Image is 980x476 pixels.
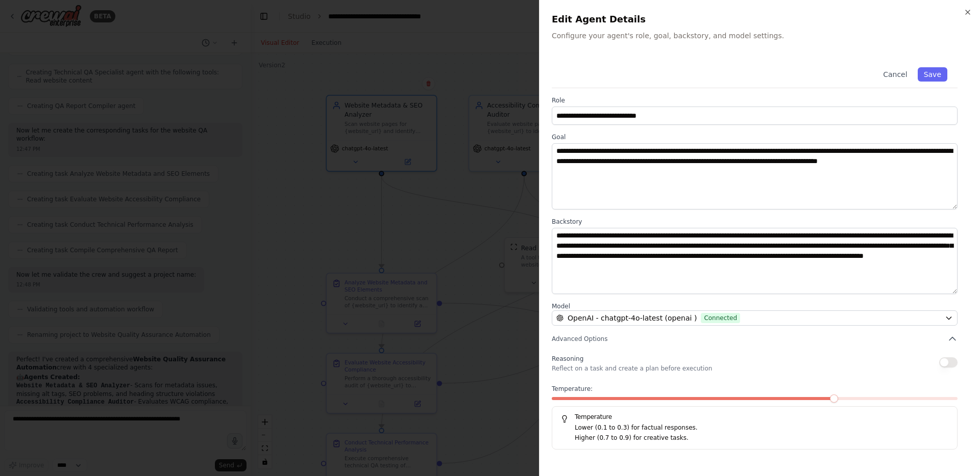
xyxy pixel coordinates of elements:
button: Save [918,67,947,82]
p: Reflect on a task and create a plan before execution [552,364,712,373]
span: Reasoning [552,355,583,362]
p: Configure your agent's role, goal, backstory, and model settings. [552,31,968,41]
button: Advanced Options [552,334,958,344]
label: Role [552,96,958,104]
span: Connected [701,313,740,323]
button: Cancel [877,67,913,82]
span: Temperature: [552,385,593,393]
h5: Temperature [560,413,949,421]
p: Higher (0.7 to 0.9) for creative tasks. [575,433,949,443]
h2: Edit Agent Details [552,12,968,27]
label: Goal [552,133,958,141]
label: Model [552,302,958,310]
button: OpenAI - chatgpt-4o-latest (openai )Connected [552,310,958,326]
p: Lower (0.1 to 0.3) for factual responses. [575,423,949,433]
span: OpenAI - chatgpt-4o-latest (openai ) [568,313,697,323]
label: Backstory [552,218,958,226]
span: Advanced Options [552,335,607,343]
